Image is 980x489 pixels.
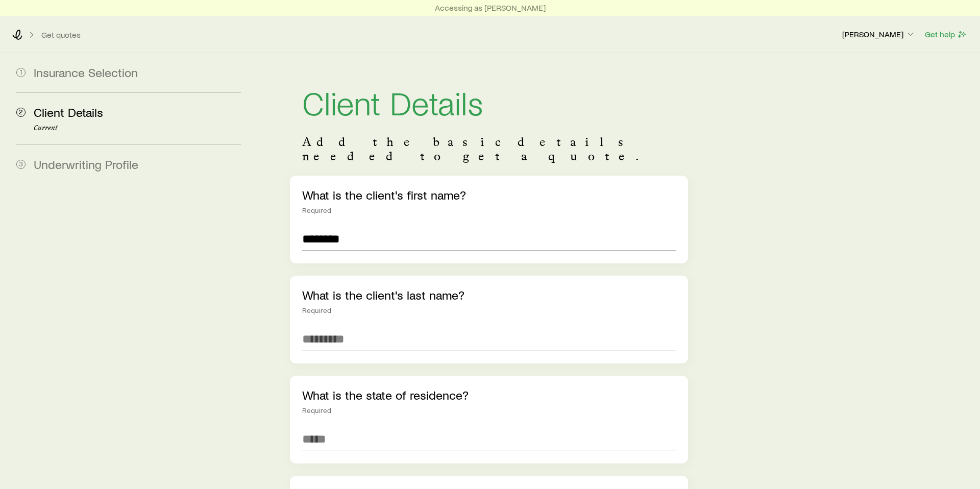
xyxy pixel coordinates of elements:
[302,406,676,414] div: Required
[302,306,676,314] div: Required
[302,388,676,402] p: What is the state of residence?
[34,157,138,172] span: Underwriting Profile
[302,188,676,202] p: What is the client's first name?
[16,108,26,117] span: 2
[34,65,138,80] span: Insurance Selection
[302,206,676,214] div: Required
[41,30,81,40] button: Get quotes
[842,29,916,41] button: [PERSON_NAME]
[302,288,676,302] p: What is the client's last name?
[34,124,241,132] p: Current
[842,29,916,39] p: [PERSON_NAME]
[924,29,968,40] button: Get help
[435,3,546,13] p: Accessing as [PERSON_NAME]
[302,86,676,118] h1: Client Details
[34,105,103,119] span: Client Details
[16,68,26,77] span: 1
[16,160,26,169] span: 3
[302,135,676,163] p: Add the basic details needed to get a quote.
